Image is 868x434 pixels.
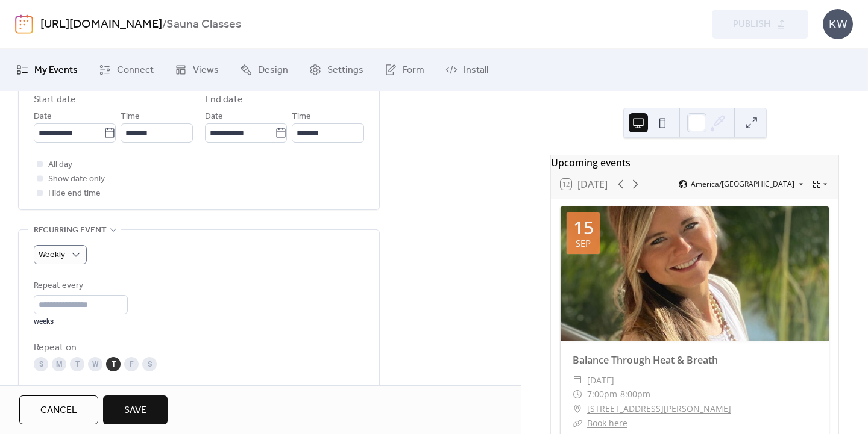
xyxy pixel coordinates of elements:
[103,395,168,424] button: Save
[52,357,66,371] div: M
[19,395,98,424] button: Cancel
[205,93,243,107] div: End date
[823,9,853,39] div: KW
[587,417,627,429] a: Book here
[106,357,121,371] div: T
[573,373,582,388] div: ​
[231,54,297,86] a: Design
[15,14,33,34] img: logo
[34,317,128,326] div: weeks
[34,110,52,124] span: Date
[40,13,162,36] a: [URL][DOMAIN_NAME]
[617,387,620,401] span: -
[573,353,718,367] a: Balance Through Heat & Breath
[48,187,101,201] span: Hide end time
[376,54,433,86] a: Form
[587,401,731,416] a: [STREET_ADDRESS][PERSON_NAME]
[121,110,140,124] span: Time
[34,63,78,78] span: My Events
[48,172,105,187] span: Show date only
[193,63,219,78] span: Views
[587,387,617,401] span: 7:00pm
[436,54,497,86] a: Install
[70,357,84,371] div: T
[142,357,157,371] div: S
[90,54,163,86] a: Connect
[573,387,582,401] div: ​
[34,357,48,371] div: S
[48,158,72,172] span: All day
[327,63,363,78] span: Settings
[464,63,488,78] span: Install
[258,63,288,78] span: Design
[205,110,223,124] span: Date
[117,63,154,78] span: Connect
[403,63,424,78] span: Form
[620,387,650,401] span: 8:00pm
[88,357,102,371] div: W
[124,403,146,418] span: Save
[34,279,125,293] div: Repeat every
[34,341,362,355] div: Repeat on
[573,416,582,430] div: ​
[576,239,591,248] div: Sep
[7,54,87,86] a: My Events
[587,373,614,388] span: [DATE]
[573,219,594,237] div: 15
[34,93,76,107] div: Start date
[162,13,166,36] b: /
[124,357,139,371] div: F
[166,13,241,36] b: Sauna Classes
[300,54,373,86] a: Settings
[292,110,311,124] span: Time
[691,181,794,188] span: America/[GEOGRAPHIC_DATA]
[573,401,582,416] div: ​
[40,403,77,418] span: Cancel
[166,54,228,86] a: Views
[39,247,65,263] span: Weekly
[551,155,838,170] div: Upcoming events
[34,223,107,238] span: Recurring event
